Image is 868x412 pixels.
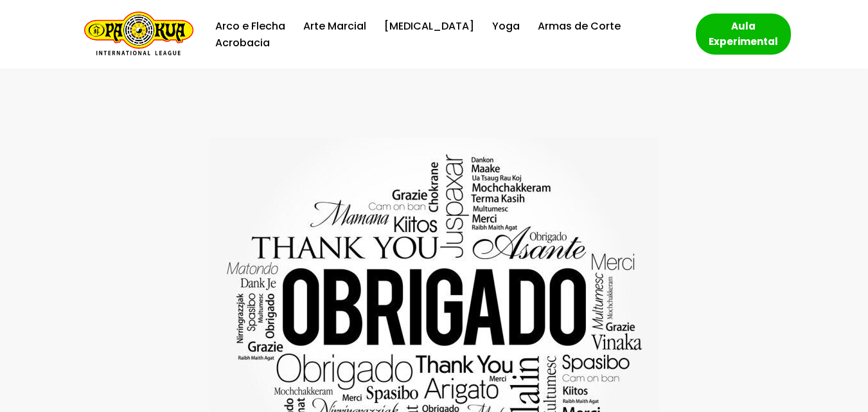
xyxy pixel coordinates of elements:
[303,17,366,35] a: Arte Marcial
[213,17,677,51] div: Menu primário
[78,12,193,57] a: Escola de Conhecimentos Orientais Pa-Kua Uma escola para toda família
[492,17,520,35] a: Yoga
[215,17,285,35] a: Arco e Flecha
[696,13,791,55] a: Aula Experimental
[538,17,621,35] a: Armas de Corte
[384,17,474,35] a: [MEDICAL_DATA]
[215,34,270,51] a: Acrobacia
